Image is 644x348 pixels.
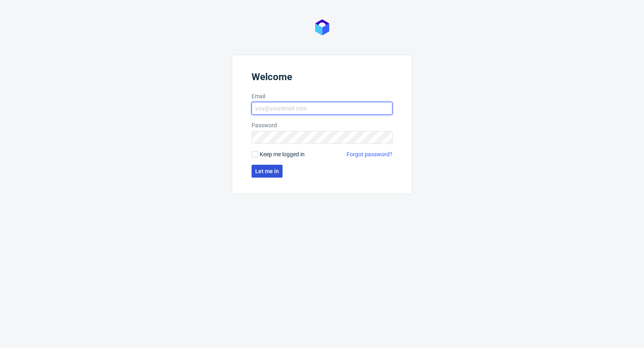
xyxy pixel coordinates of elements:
[252,71,392,86] header: Welcome
[252,102,392,115] input: you@youremail.com
[252,165,283,178] button: Let me in
[252,92,392,100] label: Email
[260,150,305,158] span: Keep me logged in
[255,168,279,174] span: Let me in
[347,150,392,158] a: Forgot password?
[252,121,392,129] label: Password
